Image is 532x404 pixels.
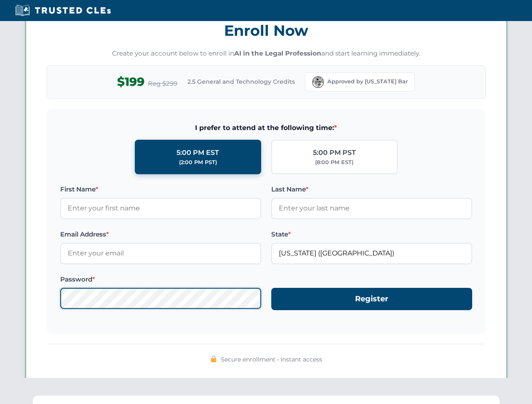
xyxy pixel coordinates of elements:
[271,229,472,239] label: State
[60,274,261,284] label: Password
[315,158,353,167] div: (8:00 PM EST)
[47,17,486,44] h3: Enroll Now
[271,288,472,310] button: Register
[47,49,486,58] p: Create your account below to enroll in and start learning immediately.
[271,198,472,219] input: Enter your last name
[312,76,324,88] img: Florida Bar
[271,243,472,264] input: Florida (FL)
[60,243,261,264] input: Enter your email
[60,198,261,219] input: Enter your first name
[13,4,113,17] img: Trusted CLEs
[60,184,261,194] label: First Name
[176,147,219,158] div: 5:00 PM EST
[313,147,356,158] div: 5:00 PM PST
[179,158,217,167] div: (2:00 PM PST)
[327,77,408,86] span: Approved by [US_STATE] Bar
[60,122,472,133] span: I prefer to attend at the following time:
[234,49,321,57] strong: AI in the Legal Profession
[187,77,295,86] span: 2.5 General and Technology Credits
[221,355,322,364] span: Secure enrollment • Instant access
[60,229,261,239] label: Email Address
[271,184,472,194] label: Last Name
[210,356,217,362] img: 🔒
[148,79,177,89] span: Reg $299
[117,72,144,91] span: $199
